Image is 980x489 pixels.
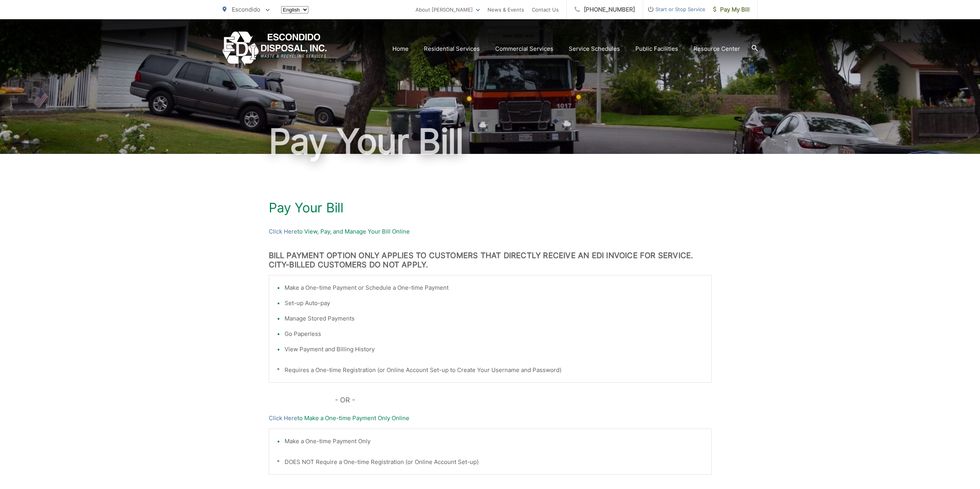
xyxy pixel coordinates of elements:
[569,44,620,53] a: Service Schedules
[223,32,327,66] a: EDCD logo. Return to the homepage.
[713,5,750,14] span: Pay My Bill
[232,6,260,13] span: Escondido
[285,299,704,308] li: Set-up Auto-pay
[495,44,553,53] a: Commercial Services
[269,227,712,236] p: to View, Pay, and Manage Your Bill Online
[487,5,524,14] a: News & Events
[277,365,704,375] p: * Requires a One-time Registration (or Online Account Set-up to Create Your Username and Password)
[335,394,712,406] p: - OR -
[285,345,704,354] li: View Payment and Billing History
[635,44,678,53] a: Public Facilities
[223,122,758,161] h1: Pay Your Bill
[415,5,480,14] a: About [PERSON_NAME]
[285,329,704,339] li: Go Paperless
[285,314,704,323] li: Manage Stored Payments
[424,44,480,53] a: Residential Services
[392,44,409,53] a: Home
[269,251,712,269] h3: BILL PAYMENT OPTION ONLY APPLIES TO CUSTOMERS THAT DIRECTLY RECEIVE AN EDI INVOICE FOR SERVICE. C...
[277,457,704,467] p: * DOES NOT Require a One-time Registration (or Online Account Set-up)
[269,200,712,215] h1: Pay Your Bill
[285,283,704,292] li: Make a One-time Payment or Schedule a One-time Payment
[694,44,740,53] a: Resource Center
[285,437,704,446] li: Make a One-time Payment Only
[532,5,559,14] a: Contact Us
[281,6,308,13] select: Select a language
[269,414,297,423] a: Click Here
[269,414,712,423] p: to Make a One-time Payment Only Online
[269,227,297,236] a: Click Here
